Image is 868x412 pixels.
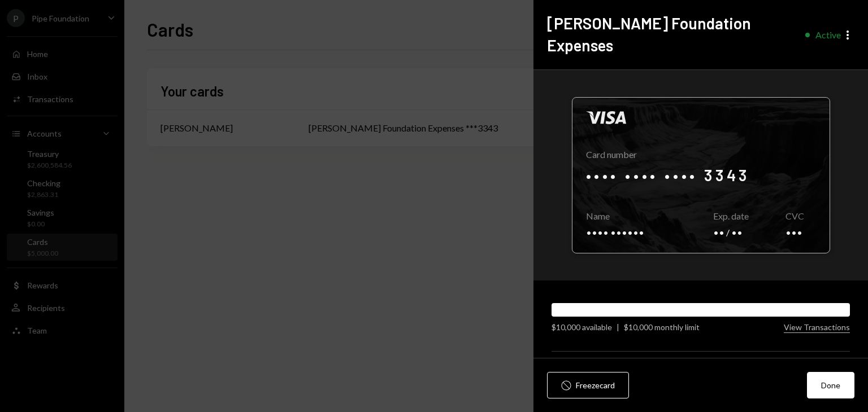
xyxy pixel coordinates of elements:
div: Active [815,29,841,40]
button: Freezecard [547,372,629,398]
button: Done [807,372,854,398]
div: Freeze card [576,379,615,391]
div: Click to reveal [572,97,830,253]
div: $10,000 monthly limit [624,321,700,333]
h2: [PERSON_NAME] Foundation Expenses [547,12,796,56]
div: | [617,321,619,333]
button: View Transactions [784,322,850,333]
div: $10,000 available [552,321,612,333]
